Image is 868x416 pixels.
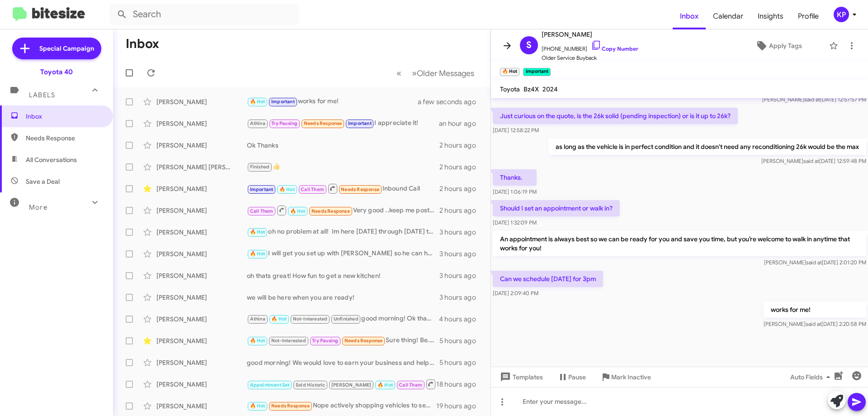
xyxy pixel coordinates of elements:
button: Pause [550,369,593,385]
button: Previous [391,64,407,82]
div: oh no problem at all! Im here [DATE] through [DATE] too! [247,227,439,237]
div: [PERSON_NAME] [156,336,247,345]
span: Toyota [500,85,520,93]
span: Mark Inactive [611,369,651,385]
div: good morning! Ok thank you! We will see you soon! [247,314,439,324]
span: said at [803,158,819,164]
span: [PERSON_NAME] [DATE] 12:59:48 PM [761,158,866,164]
span: More [29,203,47,211]
button: Mark Inactive [593,369,658,385]
span: Save a Deal [26,177,60,186]
span: « [396,67,401,79]
div: 3 hours ago [439,271,483,280]
input: Search [109,4,299,25]
span: 🔥 Hot [290,208,306,214]
span: 🔥 Hot [250,403,265,409]
p: Thanks. [493,169,537,186]
span: 🔥 Hot [271,316,287,322]
div: 2 hours ago [439,184,483,193]
span: Unfinished [334,316,359,322]
span: 🔥 Hot [279,186,295,192]
nav: Page navigation example [392,64,480,82]
div: 2 hours ago [439,141,483,150]
div: [PERSON_NAME] [156,358,247,367]
div: 19 hours ago [436,402,483,411]
span: Athina [250,316,265,322]
a: Calendar [706,3,750,29]
span: [PHONE_NUMBER] [542,40,638,53]
div: [PERSON_NAME] [156,402,247,411]
span: said at [804,96,820,103]
div: 5 hours ago [439,336,483,345]
span: Needs Response [341,186,379,192]
span: Pause [568,369,586,385]
button: Templates [491,369,550,385]
span: said at [806,320,821,327]
span: Templates [498,369,543,385]
span: Labels [29,91,55,99]
div: Inbound Call [247,183,439,194]
div: 5 hours ago [439,358,483,367]
small: Important [523,68,550,76]
span: Inbox [26,112,103,121]
span: Sold Historic [296,382,325,388]
div: oh thats great! How fun to get a new kitchen! [247,271,439,280]
span: Older Service Buyback [542,53,638,62]
div: 👍 [247,162,439,172]
span: Not-Interested [293,316,328,322]
span: Finished [250,164,270,170]
span: Needs Response [304,120,342,126]
span: Needs Response [271,403,310,409]
div: Sure thing! Be. In touch soon [247,335,439,346]
div: good morning! We would love to earn your business and help you with any vehicle needs you have! [247,358,439,367]
span: Athina [250,120,265,126]
span: 2024 [542,85,558,93]
span: [PERSON_NAME] [542,29,638,40]
a: Profile [791,3,826,29]
button: Auto Fields [783,369,841,385]
div: works for me! [247,96,429,107]
span: Needs Response [26,134,103,143]
p: as long as the vehicle is in perfect condition and it doesn't need any reconditioning 26k would b... [548,139,866,155]
span: Try Pausing [271,120,297,126]
span: S [526,38,532,53]
button: Apply Tags [732,38,825,54]
span: Try Pausing [312,338,338,344]
div: [PERSON_NAME] [156,293,247,302]
span: [PERSON_NAME] [331,382,372,388]
div: 3 hours ago [439,249,483,258]
span: Call Them [399,382,422,388]
div: [PERSON_NAME] [156,141,247,150]
button: KP [826,7,858,22]
div: [PERSON_NAME] [156,380,247,389]
span: Auto Fields [790,369,834,385]
div: an hour ago [439,119,483,128]
div: [PERSON_NAME] [156,228,247,237]
span: 🔥 Hot [250,229,265,235]
div: 3 hours ago [439,228,483,237]
div: I will get you set up with [PERSON_NAME] so he can help you go over everything! Not a problem at all [247,249,439,259]
div: [PERSON_NAME] [156,271,247,280]
div: Very good ..keep me posted please. Will make the deposit ASAP..) Many thanks [247,205,439,216]
span: Needs Response [344,338,383,344]
div: [PERSON_NAME] [PERSON_NAME] [156,163,247,172]
div: [PERSON_NAME] [156,206,247,215]
a: Inbox [673,3,706,29]
div: what time? [247,378,436,390]
span: Not-Interested [271,338,306,344]
div: I appreciate it! [247,118,439,129]
span: said at [806,259,822,266]
p: works for me! [764,301,866,318]
span: [PERSON_NAME] [DATE] 2:20:58 PM [764,320,866,327]
p: Can we schedule [DATE] for 3pm [493,271,603,287]
p: An appointment is always best so we can be ready for you and save you time, but you’re welcome to... [493,231,866,256]
span: [DATE] 1:32:09 PM [493,219,537,226]
h1: Inbox [126,37,159,51]
div: KP [834,7,849,22]
span: All Conversations [26,155,77,164]
div: [PERSON_NAME] [156,97,247,106]
div: a few seconds ago [429,97,483,106]
div: 4 hours ago [439,315,483,324]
